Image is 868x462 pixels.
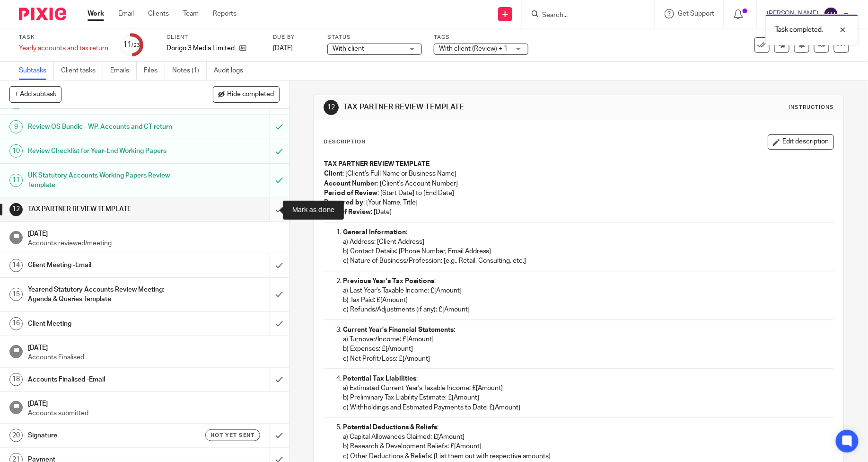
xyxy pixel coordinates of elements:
p: a) Turnover/Income: £[Amount] [343,335,833,344]
p: b) Research & Development Reliefs: £[Amount] [343,442,833,451]
a: Files [144,62,165,80]
p: c) Net Profit/Loss: £[Amount] [343,354,833,364]
p: : [Start Date] to [End Date] [324,188,833,198]
p: : [343,228,833,237]
a: Clients [148,9,169,18]
a: Subtasks [19,62,54,80]
span: Not yet sent [210,431,255,439]
a: Emails [110,62,137,80]
p: c) Withholdings and Estimated Payments to Date: £[Amount] [343,403,833,412]
p: a) Address: [Client Address] [343,237,833,247]
img: Pixie [19,8,66,20]
p: : [Client's Full Name or Business Name] [324,169,833,178]
img: svg%3E [824,7,839,22]
a: Team [183,9,199,18]
p: : [Client's Account Number] [324,179,833,188]
h1: [DATE] [28,397,280,409]
p: b) Expenses: £[Amount] [343,344,833,354]
a: Work [88,9,104,18]
p: : [343,276,833,286]
p: c) Refunds/Adjustments (if any): £[Amount] [343,305,833,314]
p: Description [324,138,366,146]
a: Reports [213,9,237,18]
div: 18 [9,373,23,386]
div: 20 [9,429,23,442]
h1: TAX PARTNER REVIEW TEMPLATE [28,202,183,216]
div: 12 [324,100,339,115]
p: Accounts submitted [28,409,280,418]
span: Hide completed [227,91,274,98]
div: 15 [9,288,23,301]
div: 16 [9,317,23,330]
h1: Signature [28,428,183,443]
h1: [DATE] [28,227,280,239]
a: Client tasks [61,62,103,80]
h1: Client Meeting -Email [28,258,183,272]
p: Task completed. [775,25,823,35]
strong: Previous Year’s Tax Positions [343,278,434,284]
span: [DATE] [273,45,293,52]
p: : [Date] [324,207,833,217]
label: Client [167,34,261,41]
a: Audit logs [214,62,250,80]
p: a) Estimated Current Year's Taxable Income: £[Amount] [343,383,833,393]
h1: Review OS Bundle - WP, Accounts and CT return [28,120,183,134]
h1: UK Statutory Accounts Working Papers Review Template [28,169,183,193]
small: /23 [132,43,140,48]
p: b) Tax Paid: £[Amount] [343,295,833,305]
p: : [343,423,833,432]
strong: Client [324,170,342,177]
h1: Yearend Statutory Accounts Review Meeting: Agenda & Queries Template [28,283,183,307]
p: Dorigo 3 Media Limited [167,44,235,53]
div: Yearly accounts and tax return [19,44,108,53]
p: a) Last Year's Taxable Income: £[Amount] [343,286,833,295]
button: Hide completed [213,86,280,102]
strong: Prepared by [324,199,363,206]
p: b) Preliminary Tax Liability Estimate: £[Amount] [343,393,833,402]
button: Edit description [768,134,834,150]
div: 10 [9,144,23,158]
h1: Accounts Finalised -Email [28,373,183,387]
strong: Potential Tax Liabilities [343,375,416,382]
strong: Period of Review [324,190,377,196]
p: c) Nature of Business/Profession: [e.g., Retail, Consulting, etc.] [343,256,833,266]
div: 11 [9,174,23,187]
p: Accounts reviewed/meeting [28,239,280,248]
label: Task [19,34,108,41]
p: : [Your Name, Title] [324,198,833,207]
p: : [343,325,833,335]
a: Email [118,9,134,18]
button: + Add subtask [9,86,61,102]
div: 12 [9,203,23,216]
strong: Date of Review [324,209,371,215]
label: Due by [273,34,316,41]
strong: Current Year’s Financial Statements [343,327,454,333]
h1: Client Meeting [28,317,183,331]
strong: Potential Deductions & Reliefs [343,424,437,431]
strong: TAX PARTNER REVIEW TEMPLATE [324,161,430,168]
p: a) Capital Allowances Claimed: £[Amount] [343,432,833,442]
p: c) Other Deductions & Reliefs: [List them out with respective amounts] [343,452,833,461]
label: Status [327,34,422,41]
a: Notes (1) [172,62,207,80]
h1: [DATE] [28,341,280,353]
strong: General Information [343,229,406,236]
p: b) Contact Details: [Phone Number, Email Address] [343,247,833,256]
span: With client [333,45,364,52]
span: With client (Review) + 1 [439,45,508,52]
div: 9 [9,120,23,133]
div: 11 [123,39,140,50]
p: Accounts Finalised [28,353,280,362]
h1: Review Checklist for Year-End Working Papers [28,144,183,158]
p: : [343,374,833,383]
h1: TAX PARTNER REVIEW TEMPLATE [343,102,599,112]
div: Instructions [789,104,834,111]
div: 14 [9,259,23,272]
strong: Account Number [324,180,377,187]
